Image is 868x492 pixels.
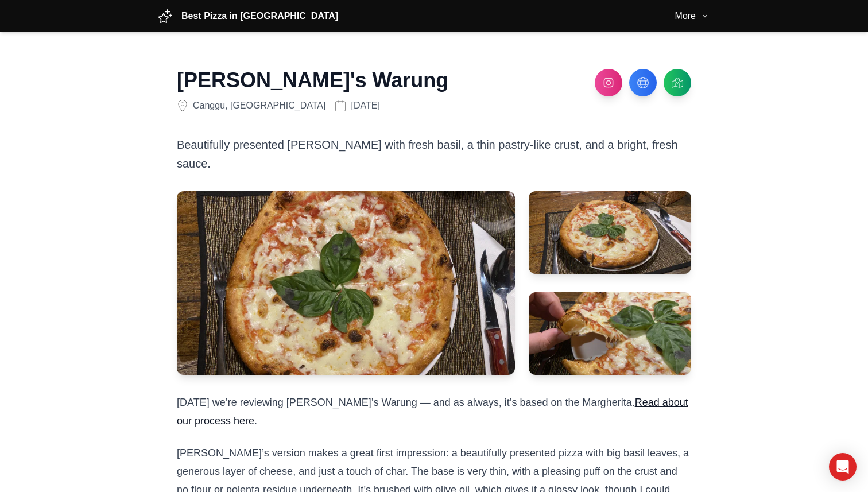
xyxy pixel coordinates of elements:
p: [DATE] we’re reviewing [PERSON_NAME]’s Warung — and as always, it’s based on the Margherita. . [177,393,691,430]
div: Open Intercom Messenger [829,453,857,481]
span: Canggu, [GEOGRAPHIC_DATA] [193,99,325,113]
span: More [675,9,696,23]
img: Location [177,100,188,111]
h1: [PERSON_NAME]'s Warung [177,69,581,92]
img: Pizza slice [158,9,172,23]
a: Best Pizza in [GEOGRAPHIC_DATA] [158,9,338,23]
img: Website [637,77,649,88]
img: Angle view of pizza at Anita's Warung [529,191,691,274]
img: Instagram [602,76,615,90]
span: [DATE] [351,99,379,113]
p: Beautifully presented [PERSON_NAME] with fresh basil, a thin pastry-like crust, and a bright, fre... [177,135,691,173]
button: More [675,9,710,23]
img: Date [335,100,346,111]
img: Top-down view of pizza at Anita's Warung [177,191,515,375]
img: Crust close-up of pizza at Anita's Warung [529,292,691,375]
span: Best Pizza in [GEOGRAPHIC_DATA] [181,9,338,23]
img: Google Maps [672,77,683,88]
